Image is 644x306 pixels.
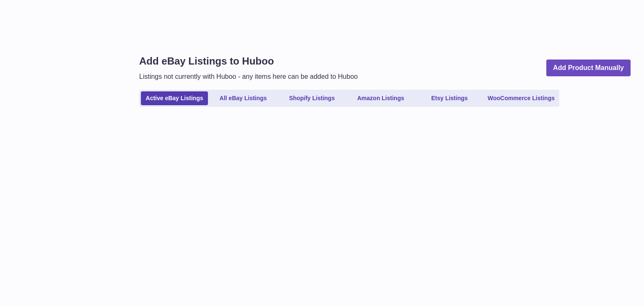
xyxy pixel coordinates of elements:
a: All eBay Listings [210,91,277,105]
a: Shopify Listings [278,91,345,105]
p: Listings not currently with Huboo - any items here can be added to Huboo [139,72,358,81]
a: Etsy Listings [416,91,483,105]
a: Add Product Manually [546,60,631,77]
a: Amazon Listings [347,91,414,105]
a: Active eBay Listings [141,91,208,105]
a: WooCommerce Listings [485,91,558,105]
h1: Add eBay Listings to Huboo [139,54,358,68]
